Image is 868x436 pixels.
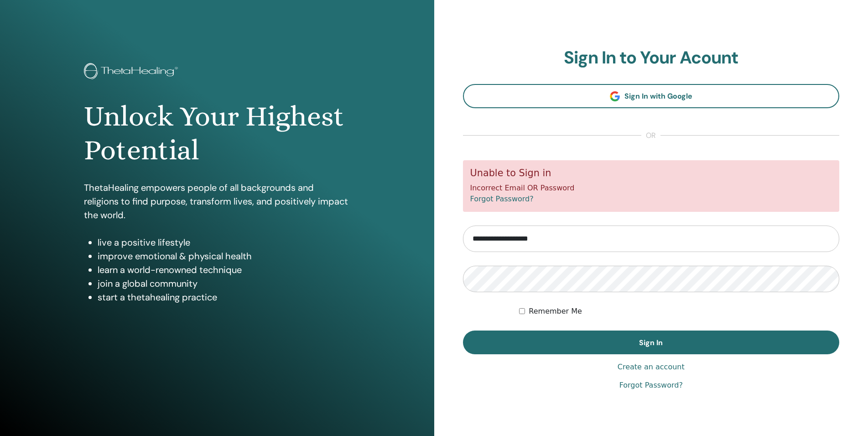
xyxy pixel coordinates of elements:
h5: Unable to Sign in [470,168,832,179]
li: join a global community [98,277,350,290]
button: Sign In [463,331,840,354]
a: Create an account [618,362,685,373]
div: Incorrect Email OR Password [463,160,840,212]
label: Remember Me [529,306,582,317]
li: improve emotional & physical health [98,249,350,263]
a: Forgot Password? [470,194,534,203]
div: Keep me authenticated indefinitely or until I manually logout [519,306,839,317]
h2: Sign In to Your Acount [463,47,840,68]
span: or [641,130,660,141]
a: Forgot Password? [619,380,683,391]
span: Sign In with Google [624,91,692,101]
li: learn a world-renowned technique [98,263,350,277]
h1: Unlock Your Highest Potential [84,100,350,168]
span: Sign In [639,338,663,347]
p: ThetaHealing empowers people of all backgrounds and religions to find purpose, transform lives, a... [84,181,350,222]
a: Sign In with Google [463,84,840,108]
li: live a positive lifestyle [98,236,350,249]
li: start a thetahealing practice [98,290,350,304]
